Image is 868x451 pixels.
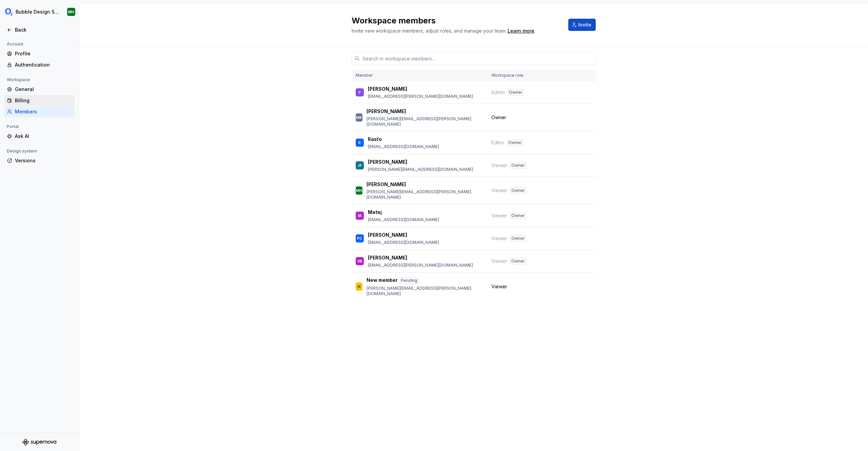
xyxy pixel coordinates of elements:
[491,187,507,194] span: Viewer
[368,144,439,149] p: [EMAIL_ADDRESS][DOMAIN_NAME]
[4,24,75,35] a: Back
[352,15,560,26] h2: Workspace members
[367,181,406,188] p: [PERSON_NAME]
[507,139,523,146] div: Owner
[510,162,526,169] div: Owner
[491,89,505,96] span: Admin
[352,70,487,81] th: Member
[15,61,72,68] div: Authentication
[508,89,524,96] div: Owner
[357,235,362,242] div: PC
[4,48,75,59] a: Profile
[4,155,75,166] a: Versions
[5,8,13,16] img: 1a847f6c-1245-4c66-adf2-ab3a177fc91e.png
[367,189,483,200] p: [PERSON_NAME][EMAIL_ADDRESS][PERSON_NAME][DOMAIN_NAME]
[491,212,507,219] span: Viewer
[4,123,21,131] div: Portal
[15,97,72,104] div: Billing
[368,136,382,143] p: Rasťo
[4,40,26,48] div: Account
[367,116,483,127] p: [PERSON_NAME][EMAIL_ADDRESS][PERSON_NAME][DOMAIN_NAME]
[68,9,74,15] div: MH
[368,232,407,238] p: [PERSON_NAME]
[368,254,407,261] p: [PERSON_NAME]
[367,277,398,284] p: New member
[358,283,360,290] div: H
[356,114,362,121] div: MB
[15,108,72,115] div: Members
[491,283,507,290] span: Viewer
[368,94,473,99] p: [EMAIL_ADDRESS][PERSON_NAME][DOMAIN_NAME]
[15,157,72,164] div: Versions
[368,159,407,165] p: [PERSON_NAME]
[368,86,407,92] p: [PERSON_NAME]
[360,52,596,65] input: Search in workspace members...
[510,235,526,242] div: Owner
[568,19,596,31] button: Invite
[399,277,419,284] div: Pending
[578,21,591,28] span: Invite
[1,4,77,19] button: Bubble Design SystemMH
[491,258,507,265] span: Viewer
[508,28,534,34] a: Learn more
[15,26,72,33] div: Back
[359,89,361,96] div: F
[15,133,72,140] div: Ask AI
[4,147,40,155] div: Design system
[4,131,75,142] a: Ask AI
[487,70,539,81] th: Workspace role
[15,50,72,57] div: Profile
[4,76,33,84] div: Workspace
[16,8,59,15] div: Bubble Design System
[368,167,473,172] p: [PERSON_NAME][EMAIL_ADDRESS][DOMAIN_NAME]
[507,29,535,34] span: .
[358,212,361,219] div: M
[491,162,507,169] span: Viewer
[358,162,362,169] div: JF
[4,95,75,106] a: Billing
[358,139,361,146] div: R
[510,258,526,265] div: Owner
[491,139,504,146] span: Editor
[491,235,507,242] span: Viewer
[491,114,506,121] span: Owner
[15,86,72,93] div: General
[368,240,439,245] p: [EMAIL_ADDRESS][DOMAIN_NAME]
[4,84,75,95] a: General
[352,28,507,34] span: Invite new workspace members, adjust roles, and manage your team.
[510,212,526,219] div: Owner
[4,106,75,117] a: Members
[357,258,362,265] div: VB
[22,439,56,446] svg: Supernova Logo
[368,209,382,216] p: Matej
[367,108,406,115] p: [PERSON_NAME]
[510,187,526,194] div: Owner
[367,286,483,296] p: [PERSON_NAME][EMAIL_ADDRESS][PERSON_NAME][DOMAIN_NAME]
[368,217,439,222] p: [EMAIL_ADDRESS][DOMAIN_NAME]
[4,59,75,70] a: Authentication
[368,263,473,268] p: [EMAIL_ADDRESS][PERSON_NAME][DOMAIN_NAME]
[356,187,362,194] div: MH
